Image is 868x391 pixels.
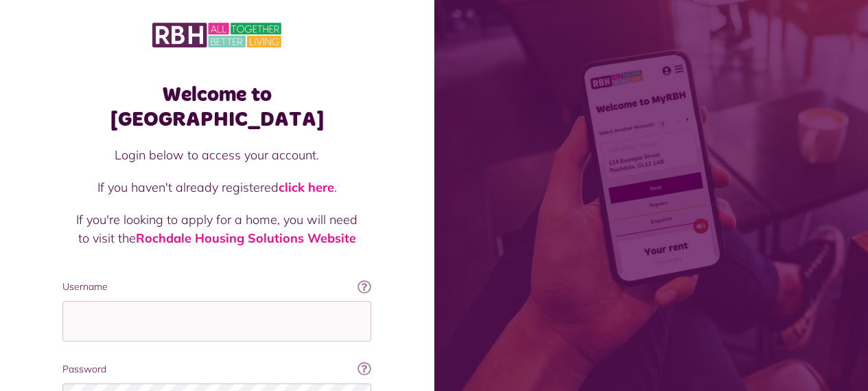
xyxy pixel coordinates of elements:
[76,146,357,164] p: Login below to access your account.
[136,230,356,246] a: Rochdale Housing Solutions Website
[62,280,371,294] label: Username
[152,21,281,49] img: MyRBH
[76,178,357,197] p: If you haven't already registered .
[76,210,357,247] p: If you're looking to apply for a home, you will need to visit the
[279,179,334,195] a: click here
[62,362,371,377] label: Password
[62,82,371,132] h1: Welcome to [GEOGRAPHIC_DATA]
